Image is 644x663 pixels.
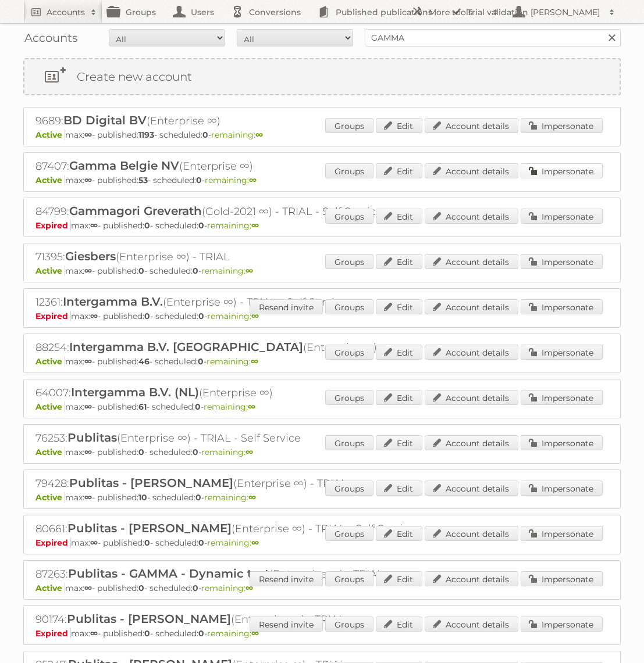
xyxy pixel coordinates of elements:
a: Account details [425,390,518,405]
span: Gammagori Greverath [69,204,202,218]
h2: [PERSON_NAME] [528,6,603,18]
strong: 0 [138,583,144,593]
strong: ∞ [84,175,92,185]
strong: 0 [138,266,144,276]
a: Edit [376,571,422,586]
strong: ∞ [84,266,92,276]
strong: ∞ [84,447,92,457]
strong: ∞ [84,402,92,412]
h2: 80661: (Enterprise ∞) - TRIAL - Self Service [35,521,443,536]
span: Expired [35,628,71,639]
h2: 87263: (Enterprise ∞) - TRIAL [35,567,443,582]
span: Active [35,492,65,503]
a: Impersonate [521,571,603,586]
a: Impersonate [521,481,603,496]
strong: 46 [138,356,150,367]
h2: 9689: (Enterprise ∞) [35,113,443,128]
a: Groups [325,571,373,586]
span: remaining: [207,628,259,639]
a: Groups [325,526,373,541]
span: remaining: [204,402,255,412]
a: Impersonate [521,345,603,360]
a: Create new account [24,59,620,94]
p: max: - published: - scheduled: - [35,311,609,321]
span: Active [35,402,65,412]
a: Account details [425,435,518,450]
a: Groups [325,254,373,269]
span: Intergamma B.V. [63,295,163,309]
strong: 53 [138,175,148,185]
a: Groups [325,390,373,405]
strong: 0 [144,311,150,321]
a: Groups [325,617,373,632]
strong: 0 [195,402,201,412]
strong: ∞ [248,402,255,412]
span: remaining: [207,311,259,321]
strong: 0 [196,175,202,185]
span: remaining: [201,266,253,276]
strong: ∞ [90,220,98,231]
a: Edit [376,209,422,224]
h2: 76253: (Enterprise ∞) - TRIAL - Self Service [35,431,443,446]
a: Account details [425,299,518,314]
strong: ∞ [248,492,256,503]
span: Giesbers [65,249,116,263]
a: Groups [325,299,373,314]
span: Active [35,266,65,276]
a: Impersonate [521,390,603,405]
strong: ∞ [90,537,98,548]
a: Resend invite [250,617,323,632]
strong: ∞ [249,175,257,185]
h2: Accounts [47,6,85,18]
strong: 0 [144,220,150,231]
strong: 0 [138,447,144,457]
a: Impersonate [521,254,603,269]
p: max: - published: - scheduled: - [35,492,609,503]
a: Account details [425,526,518,541]
h2: 79428: (Enterprise ∞) - TRIAL [35,476,443,491]
p: max: - published: - scheduled: - [35,628,609,639]
span: Active [35,356,65,367]
strong: ∞ [251,537,259,548]
p: max: - published: - scheduled: - [35,356,609,367]
p: max: - published: - scheduled: - [35,266,609,276]
span: BD Digital BV [63,113,147,127]
a: Resend invite [250,571,323,586]
span: remaining: [211,130,263,140]
a: Edit [376,118,422,133]
strong: 0 [198,356,204,367]
a: Account details [425,571,518,586]
h2: More tools [429,6,487,18]
span: Expired [35,220,71,231]
a: Edit [376,163,422,178]
span: remaining: [205,175,257,185]
span: remaining: [201,583,253,593]
a: Impersonate [521,435,603,450]
p: max: - published: - scheduled: - [35,583,609,593]
strong: 0 [198,628,204,639]
a: Impersonate [521,526,603,541]
a: Impersonate [521,118,603,133]
strong: 0 [144,537,150,548]
p: max: - published: - scheduled: - [35,447,609,457]
a: Edit [376,390,422,405]
h2: 64007: (Enterprise ∞) [35,385,443,400]
strong: 0 [198,537,204,548]
h2: 87407: (Enterprise ∞) [35,159,443,174]
span: Active [35,447,65,457]
strong: ∞ [251,220,259,231]
p: max: - published: - scheduled: - [35,130,609,140]
strong: ∞ [245,266,253,276]
span: Active [35,175,65,185]
a: Edit [376,345,422,360]
strong: 1193 [138,130,154,140]
span: Active [35,583,65,593]
a: Impersonate [521,209,603,224]
h2: 88254: (Enterprise ∞) [35,340,443,355]
strong: 61 [138,402,147,412]
a: Groups [325,481,373,496]
a: Account details [425,617,518,632]
p: max: - published: - scheduled: - [35,220,609,231]
strong: 0 [193,583,198,593]
a: Groups [325,435,373,450]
